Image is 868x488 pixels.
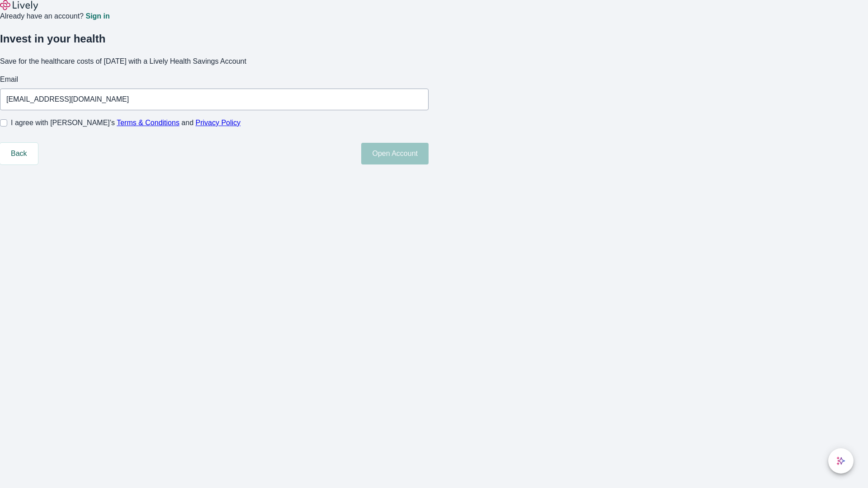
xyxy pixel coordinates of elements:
a: Terms & Conditions [117,119,179,127]
a: Sign in [85,13,109,20]
button: chat [828,448,854,474]
svg: Lively AI Assistant [836,456,845,465]
span: I agree with [PERSON_NAME]’s and [11,117,241,128]
a: Privacy Policy [196,119,241,127]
